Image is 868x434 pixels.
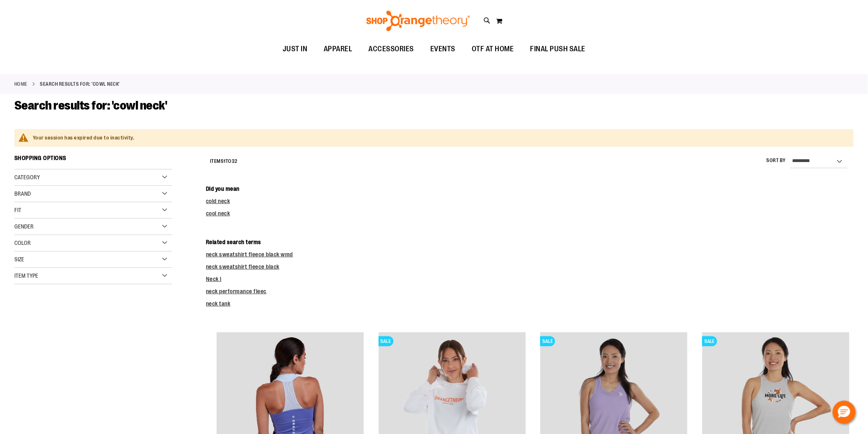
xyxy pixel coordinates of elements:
span: 1 [224,158,226,164]
strong: Shopping Options [14,151,172,169]
a: Neck l [206,276,222,282]
h2: Items to [210,155,238,168]
span: SALE [540,336,555,346]
strong: Search results for: 'cowl neck' [40,80,120,88]
span: SALE [379,336,393,346]
span: SALE [702,336,717,346]
a: neck sweatshirt fleece black [206,263,279,270]
button: Hello, have a question? Let’s chat. [833,401,856,424]
a: ACCESSORIES [361,40,423,59]
a: cold neck [206,198,230,204]
dt: Did you mean [206,185,854,193]
span: Brand [14,190,31,197]
span: Fit [14,207,21,213]
span: Size [14,256,24,263]
a: neck performance fleec [206,288,267,295]
a: neck tank [206,300,231,307]
a: APPAREL [315,40,361,59]
a: Home [14,80,27,88]
span: Item Type [14,272,38,279]
img: Shop Orangetheory [365,11,471,31]
span: Search results for: 'cowl neck' [14,98,167,112]
div: Your session has expired due to inactivity. [33,134,845,142]
span: 32 [232,158,238,164]
span: Gender [14,223,34,230]
dt: Related search terms [206,238,854,246]
span: OTF AT HOME [472,40,514,58]
a: cool neck [206,210,230,217]
a: OTF AT HOME [464,40,522,59]
span: Category [14,174,40,180]
span: ACCESSORIES [369,40,414,58]
label: Sort By [767,157,786,164]
a: JUST IN [274,40,316,59]
a: neck sweatshirt fleece black wmd [206,251,293,258]
span: APPAREL [324,40,352,58]
span: FINAL PUSH SALE [530,40,586,58]
span: EVENTS [430,40,455,58]
span: Color [14,240,31,246]
span: JUST IN [283,40,308,58]
a: FINAL PUSH SALE [522,40,594,59]
a: EVENTS [422,40,464,59]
